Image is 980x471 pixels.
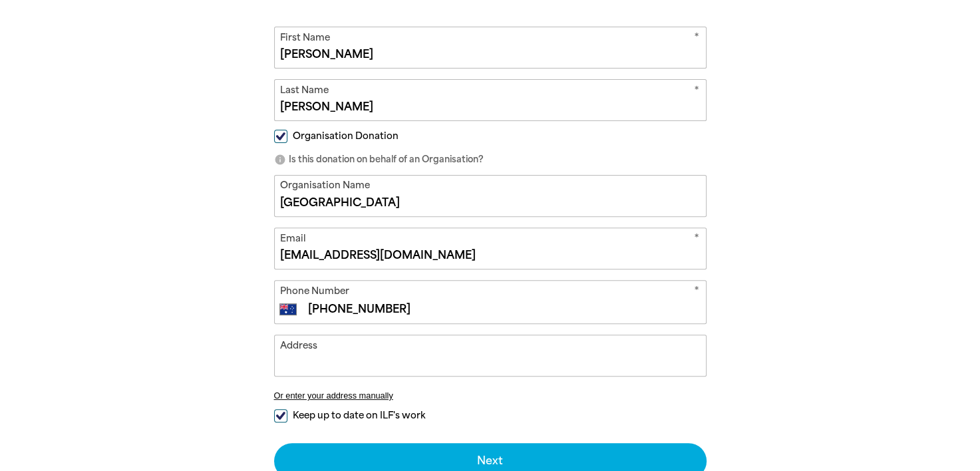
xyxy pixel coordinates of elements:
[274,154,286,166] i: info
[694,284,699,301] i: Required
[274,130,287,143] input: Organisation Donation
[274,391,707,400] button: Or enter your address manually
[293,130,399,142] span: Organisation Donation
[293,409,425,422] span: Keep up to date on ILF's work
[274,409,287,422] input: Keep up to date on ILF's work
[274,153,707,166] p: Is this donation on behalf of an Organisation?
